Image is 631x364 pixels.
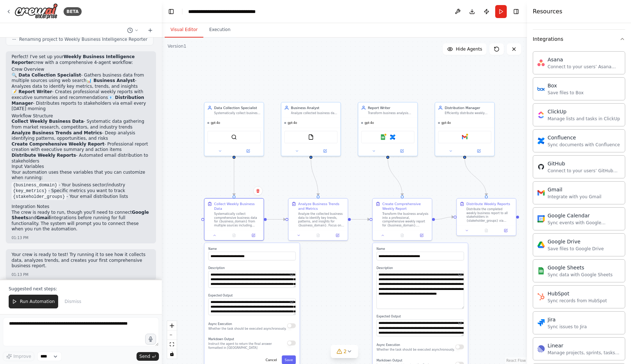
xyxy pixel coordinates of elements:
[291,111,338,115] div: Analyze collected business data to identify key metrics, trends, patterns, and insights for {busi...
[167,321,177,330] button: zoom in
[548,298,607,304] div: Sync records from HubSpot
[466,201,510,206] div: Distribute Weekly Reports
[12,54,135,65] strong: Weekly Business Intelligence Reporter
[12,194,150,200] li: - Your email distribution lists
[548,116,620,122] div: Manage lists and tasks in ClickUp
[245,233,262,238] button: Open in side panel
[462,134,468,140] img: Gmail
[548,160,621,167] div: GitHub
[445,111,491,115] div: Efficiently distribute weekly business reports to all stakeholders via email. Ensure timely deliv...
[282,355,296,364] button: Save
[537,267,545,274] img: Google Sheets
[537,189,545,196] img: Gmail
[12,182,59,188] code: {business_domain}
[548,350,621,356] div: Manage projects, sprints, tasks, and bug tracking in Linear
[281,102,341,156] div: Business AnalystAnalyze collected business data to identify key metrics, trends, patterns, and in...
[145,334,156,344] button: Click to speak your automation idea
[208,247,296,251] label: Name
[12,119,150,130] li: - Systematic data gathering from market research, competitors, and industry trends
[382,201,429,211] div: Create Comprehensive Weekly Report
[548,194,601,200] div: Integrate with you Gmail
[380,134,386,140] img: Google Sheets
[12,113,150,119] h2: Workflow Structure
[462,159,489,196] g: Edge from 829866a9-f657-4fd2-9c4c-4971eaf9be5e to d584f5af-2a56-4d96-87e8-2b90d9c2e10c
[12,153,76,158] strong: Distribute Weekly Reports
[86,78,135,83] strong: 📊 Business Analyst
[548,186,601,193] div: Gmail
[351,217,369,222] g: Edge from 74d89ca0-b840-43f5-9e85-69b5655848c8 to 80030488-33cd-4b9a-8697-06fef26fc105
[65,299,81,304] span: Dismiss
[12,170,150,181] p: Your automation uses these variables that you can customize when running:
[548,56,621,63] div: Asana
[36,215,51,220] strong: Gmail
[537,163,545,170] img: GitHub
[413,233,430,238] button: Open in side panel
[12,67,150,73] h2: Crew Overview
[12,235,150,240] div: 01:13 PM
[548,342,621,349] div: Linear
[548,64,621,70] div: Connect to your users’ Asana accounts
[211,121,220,125] span: gpt-4o
[124,26,142,35] button: Switch to previous chat
[298,212,345,227] div: Analyze the collected business data to identify key trends, patterns, and insights for {business_...
[165,22,203,38] button: Visual Editor
[253,186,263,196] button: Delete node
[537,111,545,118] img: ClickUp
[9,295,58,308] button: Run Automation
[208,322,232,326] span: Async Execution
[214,105,261,110] div: Data Collection Specialist
[445,105,491,110] div: Distribution Manager
[12,95,144,106] strong: 📧 Distribution Manager
[435,102,494,156] div: Distribution ManagerEfficiently distribute weekly business reports to all stakeholders via email....
[511,6,521,17] button: Hide right sidebar
[537,241,545,248] img: Google Drive
[139,354,150,359] span: Send
[208,342,287,350] p: Instruct the agent to return the final answer formatted in [GEOGRAPHIC_DATA]
[537,59,545,66] img: Asana
[9,286,153,292] p: Suggested next steps:
[537,215,545,222] img: Google Calendar
[204,198,264,241] div: Collect Weekly Business DataSystematically collect comprehensive business data for {business_doma...
[12,54,150,65] p: Perfect! I've set up your crew with a comprehensive 4-agent workflow:
[208,294,296,298] label: Expected Output
[368,105,414,110] div: Report Writer
[548,134,620,141] div: Confluence
[548,264,613,271] div: Google Sheets
[548,316,587,323] div: Jira
[385,159,405,196] g: Edge from a2337b34-0ba5-415a-9854-db25bbbcefdd to 80030488-33cd-4b9a-8697-06fef26fc105
[263,355,280,364] button: Cancel
[533,35,563,43] div: Integrations
[548,246,604,252] div: Save files to Google Drive
[376,359,402,362] span: Markdown Output
[390,134,396,140] img: Confluence
[12,182,150,188] li: - Your business sector/industry
[12,73,81,78] strong: 🔍 Data Collection Specialist
[476,227,496,233] button: No output available
[548,220,621,226] div: Sync events with Google Calendar
[456,198,516,236] div: Distribute Weekly ReportsDistribute the completed weekly business report to all stakeholders in {...
[392,233,412,238] button: No output available
[289,299,295,305] button: Open in editor
[329,233,346,238] button: Open in side panel
[537,137,545,144] img: Confluence
[533,30,625,48] button: Integrations
[12,130,102,135] strong: Analyze Business Trends and Metrics
[14,3,58,19] img: Logo
[548,238,604,245] div: Google Drive
[224,233,244,238] button: No output available
[188,8,269,15] nav: breadcrumb
[376,343,400,347] span: Async Execution
[208,327,286,331] p: Whether the task should be executed asynchronously.
[506,359,526,363] a: React Flow attribution
[533,7,562,16] h4: Resources
[144,26,156,35] button: Start a new chat
[548,324,587,330] div: Sync issues to Jira
[12,210,149,221] strong: Google Sheets
[208,266,296,270] label: Description
[203,22,236,38] button: Execution
[548,290,607,297] div: HubSpot
[12,89,52,94] strong: 📝 Report Writer
[358,102,418,156] div: Report WriterTransform business analysis and insights into comprehensive, professional weekly rep...
[234,148,262,154] button: Open in side panel
[12,119,84,124] strong: Collect Weekly Business Data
